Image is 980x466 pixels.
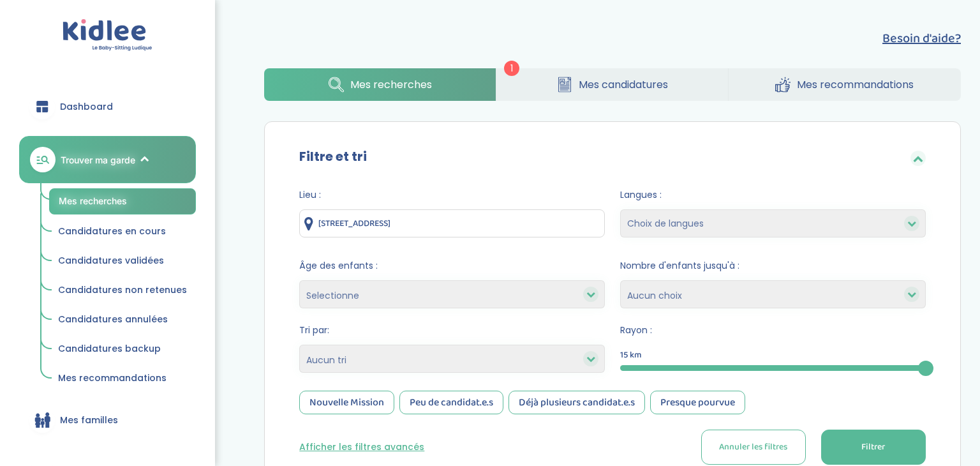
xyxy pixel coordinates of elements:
[299,440,424,454] button: Afficher les filtres avancés
[61,153,135,167] span: Trouver ma garde
[59,195,127,206] span: Mes recherches
[719,440,787,454] span: Annuler les filtres
[49,337,196,361] a: Candidatures backup
[729,68,961,101] a: Mes recommandations
[620,324,926,337] span: Rayon :
[620,188,926,202] span: Langues :
[620,259,926,273] span: Nombre d'enfants jusqu'à :
[509,391,645,414] div: Déjà plusieurs candidat.e.s
[579,77,668,93] span: Mes candidatures
[58,254,164,267] span: Candidatures validées
[620,349,642,362] span: 15 km
[299,259,605,273] span: Âge des enfants :
[49,249,196,273] a: Candidatures validées
[299,147,367,166] label: Filtre et tri
[49,188,196,214] a: Mes recherches
[49,308,196,332] a: Candidatures annulées
[58,342,161,355] span: Candidatures backup
[350,77,432,93] span: Mes recherches
[861,440,885,454] span: Filtrer
[299,188,605,202] span: Lieu :
[299,391,394,414] div: Nouvelle Mission
[299,324,605,337] span: Tri par:
[60,100,113,114] span: Dashboard
[63,19,152,52] img: logo.svg
[19,136,196,183] a: Trouver ma garde
[58,313,168,326] span: Candidatures annulées
[49,366,196,391] a: Mes recommandations
[504,61,519,76] span: 1
[882,29,961,48] button: Besoin d'aide?
[58,225,166,237] span: Candidatures en cours
[650,391,745,414] div: Presque pourvue
[496,68,728,101] a: Mes candidatures
[797,77,914,93] span: Mes recommandations
[58,372,167,384] span: Mes recommandations
[58,283,187,296] span: Candidatures non retenues
[49,278,196,303] a: Candidatures non retenues
[264,68,496,101] a: Mes recherches
[299,209,605,237] input: Ville ou code postale
[49,220,196,244] a: Candidatures en cours
[60,414,118,427] span: Mes familles
[701,430,806,465] button: Annuler les filtres
[399,391,503,414] div: Peu de candidat.e.s
[19,397,196,443] a: Mes familles
[19,84,196,130] a: Dashboard
[821,430,926,465] button: Filtrer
